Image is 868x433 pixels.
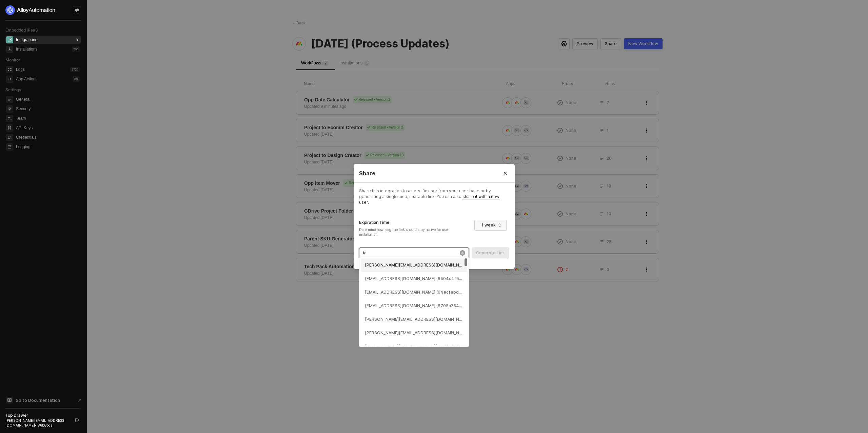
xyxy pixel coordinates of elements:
div: ian+07demo@topdrawermerch.com (6705a25466f1df210f64c811) [361,299,467,313]
div: [PERSON_NAME][EMAIL_ADDRESS][DOMAIN_NAME] (6503501d550da874a246b7b1) [365,330,463,336]
div: [PERSON_NAME][EMAIL_ADDRESS][DOMAIN_NAME] (64e8db348fbd52916dea7c5f) [365,262,463,269]
span: share it with a new user. [359,194,499,205]
button: Close [496,164,515,183]
div: Expiration Time [359,220,469,225]
div: ian+anjuna@topdrawermerch.com (6503501d550da874a246b7b1) [361,326,467,340]
span: icon-check [460,250,465,256]
div: ian+002demo@topdrawermerch.com (6504c4f5147975baca9c43f0) [361,272,467,286]
div: 1 week [481,220,496,230]
div: ian+02test@topdrawermerch.com (64ecfebdc6381e9c6c2e7a65) [361,286,467,299]
div: ian@topdrawermerch.com (64e8db348fbd52916dea7c5f) [361,258,467,272]
div: [EMAIL_ADDRESS][DOMAIN_NAME] (6705a25466f1df210f64c811) [365,303,463,309]
div: [PERSON_NAME][EMAIL_ADDRESS][DOMAIN_NAME] (660b4802bfdacb0a01163b6e) [365,343,463,350]
div: ian+apashe@topdrawermcher.com (660b4802bfdacb0a01163b6e) [361,340,467,353]
div: Share [359,170,509,177]
div: [EMAIL_ADDRESS][DOMAIN_NAME] (64ecfebdc6381e9c6c2e7a65) [365,289,463,296]
button: Generate Link [472,248,509,258]
div: [PERSON_NAME][EMAIL_ADDRESS][DOMAIN_NAME] (660b3bf162acc14534ac79cb) [365,316,463,323]
div: Determine how long the link should stay active for user installation. [359,227,464,237]
div: [EMAIL_ADDRESS][DOMAIN_NAME] (6504c4f5147975baca9c43f0) [365,276,463,282]
div: ian+alisonwonderland@topdrawermerch.com (660b3bf162acc14534ac79cb) [361,313,467,326]
div: Share this integration to a specific user from your user base or by generating a single-use, shar... [359,188,509,205]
